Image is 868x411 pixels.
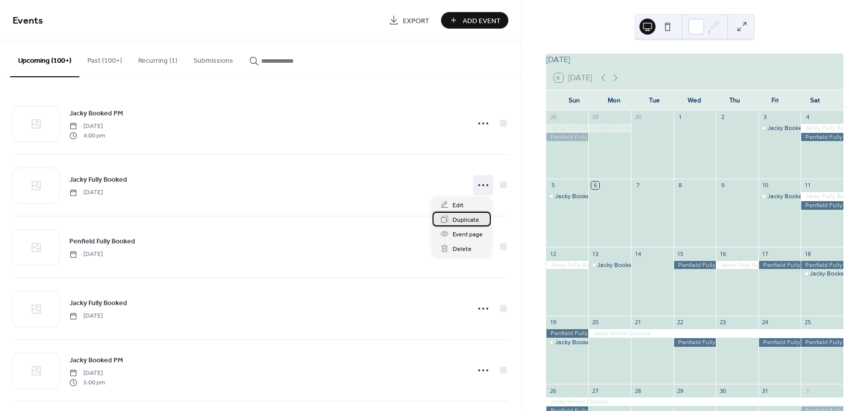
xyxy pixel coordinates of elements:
[69,354,123,366] a: Jacky Booked PM
[453,229,483,240] span: Event page
[554,90,594,110] div: Sun
[591,113,599,121] div: 29
[597,261,646,269] div: Jacky Booked PM
[719,387,726,394] div: 30
[674,261,716,269] div: Penfield Fully Booked
[555,192,604,201] div: Jacky Booked AM
[546,192,589,201] div: Jacky Booked AM
[716,261,758,269] div: Jacky Fully Booked
[130,41,185,76] button: Recurring (1)
[591,182,599,189] div: 6
[634,250,641,257] div: 14
[69,188,103,197] span: [DATE]
[546,133,589,142] div: Penfield Fully Booked
[546,329,589,338] div: Penfield Fully Booked
[185,41,241,76] button: Submissions
[801,192,843,201] div: Jacky Fully Booked
[69,312,103,321] span: [DATE]
[758,338,801,347] div: Penfield Fully Booked
[69,174,127,185] a: Jacky Fully Booked
[588,261,631,269] div: Jacky Booked PM
[719,250,726,257] div: 16
[762,250,769,257] div: 17
[69,378,105,387] span: 5:00 pm
[715,90,755,110] div: Thu
[381,12,437,29] a: Export
[762,387,769,394] div: 31
[804,319,811,326] div: 25
[546,54,843,66] div: [DATE]
[549,319,557,326] div: 19
[79,41,130,76] button: Past (100+)
[549,387,557,394] div: 26
[810,269,858,278] div: Jacky Booked PM
[762,113,769,121] div: 3
[634,113,641,121] div: 30
[591,319,599,326] div: 20
[549,250,557,257] div: 12
[546,261,589,269] div: Jacky Fully Booked
[69,122,105,131] span: [DATE]
[69,235,135,247] a: Penfield Fully Booked
[801,261,843,269] div: Penfield Fully Booked
[69,369,105,378] span: [DATE]
[677,250,684,257] div: 15
[719,319,726,326] div: 23
[588,329,843,338] div: Jacky Winter Closure
[441,12,508,29] button: Add Event
[546,338,589,347] div: Jacky Booked AM
[674,338,716,347] div: Penfield Fully Booked
[69,297,127,309] a: Jacky Fully Booked
[546,124,589,132] div: Jacky Fully Booked
[546,397,843,406] div: Jacky Winter Closure
[755,90,795,110] div: Fri
[804,182,811,189] div: 11
[591,387,599,394] div: 27
[677,182,684,189] div: 8
[549,182,557,189] div: 5
[804,250,811,257] div: 18
[69,236,135,247] span: Penfield Fully Booked
[634,319,641,326] div: 21
[677,113,684,121] div: 1
[719,182,726,189] div: 9
[463,16,501,26] span: Add Event
[768,192,816,201] div: Jacky Booked PM
[758,261,801,269] div: Penfield Fully Booked
[69,131,105,140] span: 4:00 pm
[69,355,123,366] span: Jacky Booked PM
[453,244,472,254] span: Delete
[758,192,801,201] div: Jacky Booked PM
[549,113,557,121] div: 28
[801,338,843,347] div: Penfield Fully Booked
[675,90,715,110] div: Wed
[594,90,634,110] div: Mon
[453,200,464,211] span: Edit
[13,11,43,31] span: Events
[677,387,684,394] div: 29
[801,201,843,210] div: Penfield Fully Booked
[403,16,429,26] span: Export
[453,215,479,225] span: Duplicate
[555,338,604,347] div: Jacky Booked AM
[801,124,843,132] div: Jacky Fully Booked
[677,319,684,326] div: 22
[801,269,843,278] div: Jacky Booked PM
[804,387,811,394] div: 1
[762,182,769,189] div: 10
[762,319,769,326] div: 24
[591,250,599,257] div: 13
[69,107,123,119] a: Jacky Booked PM
[804,113,811,121] div: 4
[10,41,79,77] button: Upcoming (100+)
[634,182,641,189] div: 7
[795,90,835,110] div: Sat
[69,298,127,309] span: Jacky Fully Booked
[588,124,631,132] div: Jacky Fully Booked
[801,133,843,142] div: Penfield Fully Booked
[634,387,641,394] div: 28
[69,250,103,259] span: [DATE]
[768,124,816,132] div: Jacky Booked PM
[758,124,801,132] div: Jacky Booked PM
